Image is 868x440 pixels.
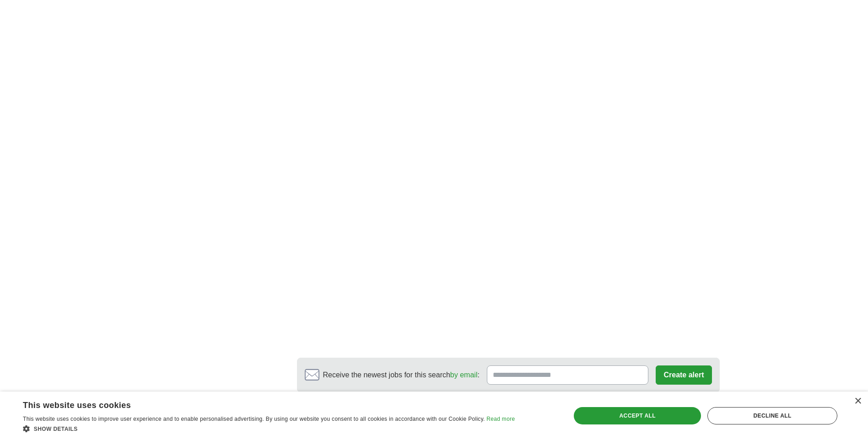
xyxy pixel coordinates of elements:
[34,426,78,432] span: Show details
[23,424,515,433] div: Show details
[486,416,515,422] a: Read more, opens a new window
[23,397,492,411] div: This website uses cookies
[854,398,861,405] div: Close
[656,365,712,385] button: Create alert
[574,407,701,424] div: Accept all
[323,370,480,381] span: Receive the newest jobs for this search :
[23,416,485,422] span: This website uses cookies to improve user experience and to enable personalised advertising. By u...
[707,407,837,424] div: Decline all
[450,371,478,379] a: by email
